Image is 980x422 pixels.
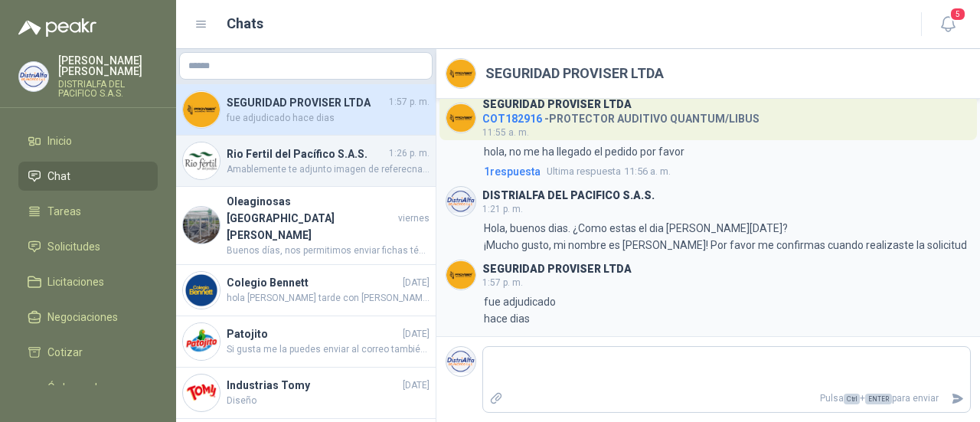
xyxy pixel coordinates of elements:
span: 1:57 p. m. [482,277,523,288]
a: Company LogoOleaginosas [GEOGRAPHIC_DATA][PERSON_NAME]viernesBuenos días, nos permitimos enviar f... [176,187,436,265]
img: Company Logo [183,207,220,244]
h4: Patojito [227,325,400,342]
img: Company Logo [446,103,475,132]
p: [PERSON_NAME] [PERSON_NAME] [58,55,158,77]
span: hola [PERSON_NAME] tarde con [PERSON_NAME] [227,291,430,306]
span: 11:56 a. m. [547,164,671,179]
p: hola, no me ha llegado el pedido por favor [484,143,684,160]
h4: Oleaginosas [GEOGRAPHIC_DATA][PERSON_NAME] [227,193,395,244]
h4: Industrias Tomy [227,377,400,394]
img: Company Logo [183,272,220,309]
h1: Chats [227,13,263,34]
span: Buenos días, nos permitimos enviar fichas técnicas de los elemento cotizados. [227,244,430,258]
a: 1respuestaUltima respuesta11:56 a. m. [481,163,971,180]
img: Company Logo [446,187,475,216]
p: fue adjudicado hace dias [484,293,556,327]
span: 1:21 p. m. [482,204,523,214]
button: 5 [934,11,962,38]
a: Licitaciones [18,267,158,296]
img: Company Logo [19,62,48,91]
img: Company Logo [183,375,220,411]
img: Company Logo [183,323,220,360]
p: Pulsa + para enviar [509,385,946,412]
span: 11:55 a. m. [482,127,529,138]
span: 1 respuesta [484,163,541,180]
h4: SEGURIDAD PROVISER LTDA [227,94,386,111]
h2: SEGURIDAD PROVISER LTDA [485,63,664,84]
label: Adjuntar archivos [483,385,509,412]
a: Company LogoPatojito[DATE]Si gusta me la puedes enviar al correo también o a mi whatsapp [176,316,436,368]
img: Company Logo [446,59,475,88]
span: Inicio [47,132,72,149]
a: Company LogoRio Fertil del Pacífico S.A.S.1:26 p. m.Amablemente te adjunto imagen de referecnai y... [176,136,436,187]
p: DISTRIALFA DEL PACIFICO S.A.S. [58,80,158,98]
h3: DISTRIALFA DEL PACIFICO S.A.S. [482,191,655,200]
span: viernes [398,211,430,226]
span: [DATE] [403,327,430,342]
a: Órdenes de Compra [18,373,158,419]
span: 1:26 p. m. [389,146,430,161]
span: Cotizar [47,344,83,361]
span: Chat [47,168,70,185]
h3: SEGURIDAD PROVISER LTDA [482,100,632,109]
button: Enviar [945,385,970,412]
span: COT182916 [482,113,542,125]
span: Amablemente te adjunto imagen de referecnai y ficha tecnica, el valor ofertado es por par [227,162,430,177]
span: Negociaciones [47,309,118,325]
span: fue adjudicado hace dias [227,111,430,126]
a: Chat [18,162,158,191]
a: Tareas [18,197,158,226]
span: 5 [949,7,966,21]
span: Licitaciones [47,273,104,290]
span: Ctrl [844,394,860,404]
h4: Colegio Bennett [227,274,400,291]
img: Company Logo [446,260,475,290]
span: 1:57 p. m. [389,95,430,110]
h4: - PROTECTOR AUDITIVO QUANTUM/LIBUS [482,109,759,123]
a: Company LogoSEGURIDAD PROVISER LTDA1:57 p. m.fue adjudicado hace dias [176,84,436,136]
img: Company Logo [183,91,220,128]
img: Company Logo [183,142,220,179]
span: ENTER [865,394,892,404]
span: Ultima respuesta [547,164,621,179]
span: Solicitudes [47,238,100,255]
h4: Rio Fertil del Pacífico S.A.S. [227,146,386,162]
h3: SEGURIDAD PROVISER LTDA [482,265,632,273]
span: Si gusta me la puedes enviar al correo también o a mi whatsapp [227,342,430,357]
img: Company Logo [446,347,475,376]
span: Tareas [47,203,81,220]
span: [DATE] [403,276,430,290]
a: Company LogoColegio Bennett[DATE]hola [PERSON_NAME] tarde con [PERSON_NAME] [176,265,436,316]
span: Diseño [227,394,430,408]
a: Inicio [18,126,158,155]
p: Hola, buenos dias. ¿Como estas el dia [PERSON_NAME][DATE]? ¡Mucho gusto, mi nombre es [PERSON_NAM... [484,220,967,254]
span: Órdenes de Compra [47,379,143,413]
a: Solicitudes [18,232,158,261]
a: Company LogoIndustrias Tomy[DATE]Diseño [176,368,436,419]
a: Negociaciones [18,303,158,332]
span: [DATE] [403,378,430,393]
a: Cotizar [18,338,158,367]
img: Logo peakr [18,18,96,37]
